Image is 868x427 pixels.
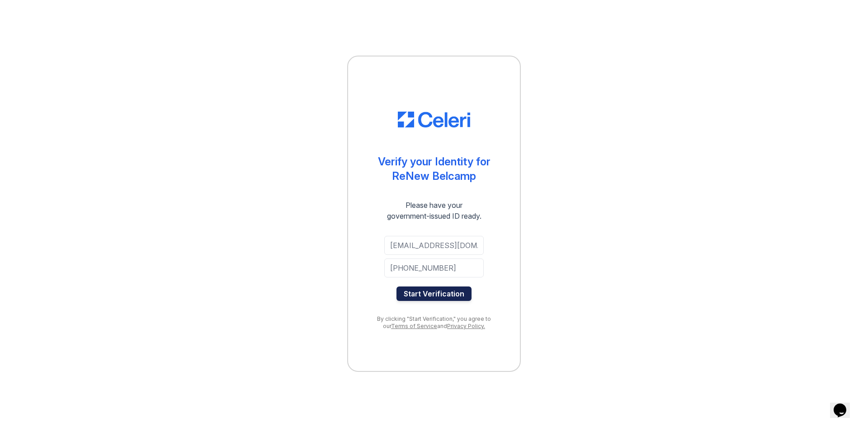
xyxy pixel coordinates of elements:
[371,200,498,221] div: Please have your government-issued ID ready.
[398,112,470,128] img: CE_Logo_Blue-a8612792a0a2168367f1c8372b55b34899dd931a85d93a1a3d3e32e68fde9ad4.png
[366,315,502,330] div: By clicking "Start Verification," you agree to our and
[447,323,485,329] a: Privacy Policy.
[391,323,437,329] a: Terms of Service
[384,258,484,277] input: Phone
[378,155,491,183] div: Verify your Identity for ReNew Belcamp
[396,286,472,301] button: Start Verification
[830,391,859,418] iframe: chat widget
[384,236,484,255] input: Email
